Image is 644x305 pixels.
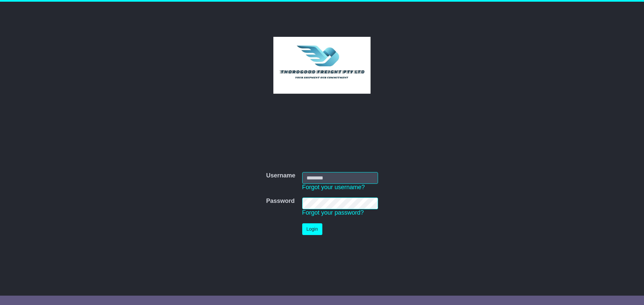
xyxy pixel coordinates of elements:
[302,223,322,235] button: Login
[266,198,294,205] label: Password
[266,172,295,179] label: Username
[302,184,365,190] a: Forgot your username?
[302,209,364,216] a: Forgot your password?
[273,37,371,94] img: Thorogood Freight Pty Ltd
